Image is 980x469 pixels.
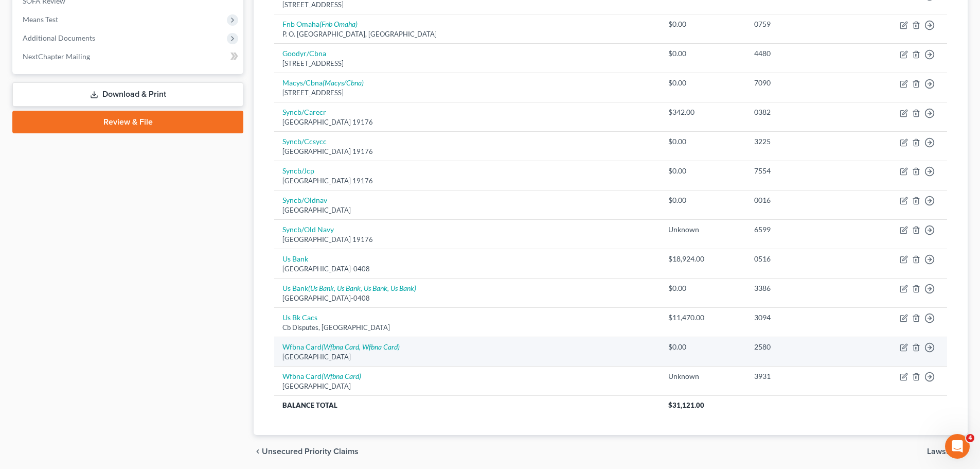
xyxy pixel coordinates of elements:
[282,205,652,215] div: [GEOGRAPHIC_DATA]
[754,78,848,88] div: 7090
[282,20,358,28] a: Fnb Omaha(Fnb Omaha)
[23,15,58,24] span: Means Test
[23,33,95,42] span: Additional Documents
[12,111,243,133] a: Review & File
[274,396,660,414] th: Balance Total
[282,264,652,274] div: [GEOGRAPHIC_DATA]-0408
[668,283,737,293] div: $0.00
[754,107,848,117] div: 0382
[668,107,737,117] div: $342.00
[966,434,974,442] span: 4
[262,447,359,456] span: Unsecured Priority Claims
[282,108,326,116] a: Syncb/Carecr
[282,137,327,146] a: Syncb/Ccsycc
[282,372,361,380] a: Wfbna Card(Wfbna Card)
[282,225,334,234] a: Syncb/Old Navy
[668,371,737,381] div: Unknown
[282,196,327,204] a: Syncb/Oldnav
[754,19,848,29] div: 0759
[668,401,704,409] span: $31,121.00
[754,254,848,264] div: 0516
[927,447,959,456] span: Lawsuits
[668,312,737,323] div: $11,470.00
[282,381,652,391] div: [GEOGRAPHIC_DATA]
[668,78,737,88] div: $0.00
[668,224,737,235] div: Unknown
[668,342,737,352] div: $0.00
[254,447,262,456] i: chevron_left
[319,20,358,28] i: (Fnb Omaha)
[754,224,848,235] div: 6599
[282,284,416,292] a: Us Bank(Us Bank, Us Bank, Us Bank, Us Bank)
[754,342,848,352] div: 2580
[282,323,652,333] div: Cb Disputes, [GEOGRAPHIC_DATA]
[754,312,848,323] div: 3094
[323,78,364,87] i: (Macys/Cbna)
[282,59,652,68] div: [STREET_ADDRESS]
[668,254,737,264] div: $18,924.00
[668,166,737,176] div: $0.00
[282,147,652,157] div: [GEOGRAPHIC_DATA] 19176
[282,352,652,362] div: [GEOGRAPHIC_DATA]
[282,176,652,186] div: [GEOGRAPHIC_DATA] 19176
[754,48,848,59] div: 4480
[322,372,361,380] i: (Wfbna Card)
[23,52,90,61] span: NextChapter Mailing
[668,48,737,59] div: $0.00
[754,166,848,176] div: 7554
[668,136,737,147] div: $0.00
[754,136,848,147] div: 3225
[927,447,968,456] button: Lawsuits chevron_right
[282,117,652,127] div: [GEOGRAPHIC_DATA] 19176
[282,293,652,303] div: [GEOGRAPHIC_DATA]-0408
[668,19,737,29] div: $0.00
[282,88,652,98] div: [STREET_ADDRESS]
[12,82,243,107] a: Download & Print
[668,195,737,205] div: $0.00
[322,342,400,351] i: (Wfbna Card, Wfbna Card)
[282,29,652,39] div: P. O. [GEOGRAPHIC_DATA], [GEOGRAPHIC_DATA]
[754,371,848,381] div: 3931
[754,195,848,205] div: 0016
[254,447,359,456] button: chevron_left Unsecured Priority Claims
[14,47,243,66] a: NextChapter Mailing
[282,313,317,322] a: Us Bk Cacs
[282,49,326,58] a: Goodyr/Cbna
[282,342,400,351] a: Wfbna Card(Wfbna Card, Wfbna Card)
[282,78,364,87] a: Macys/Cbna(Macys/Cbna)
[754,283,848,293] div: 3386
[308,284,416,292] i: (Us Bank, Us Bank, Us Bank, Us Bank)
[282,235,652,245] div: [GEOGRAPHIC_DATA] 19176
[945,434,970,459] iframe: Intercom live chat
[282,166,314,175] a: Syncb/Jcp
[282,254,308,263] a: Us Bank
